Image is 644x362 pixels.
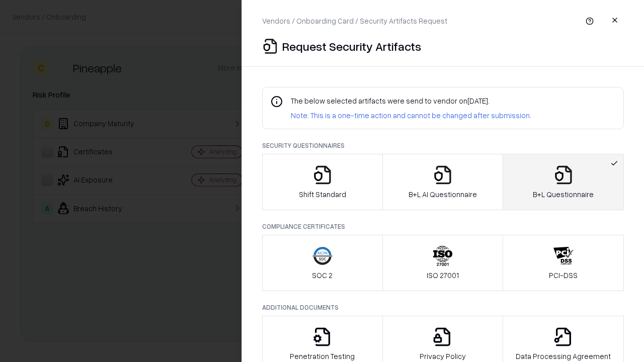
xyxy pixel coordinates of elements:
p: Shift Standard [299,189,346,200]
p: Note: This is a one-time action and cannot be changed after submission. [291,110,531,121]
p: The below selected artifacts were send to vendor on [DATE] . [291,96,531,106]
button: Shift Standard [262,154,383,210]
p: B+L AI Questionnaire [409,189,477,200]
p: SOC 2 [312,270,333,281]
button: PCI-DSS [503,235,624,291]
p: PCI-DSS [549,270,578,281]
p: Data Processing Agreement [516,351,611,361]
button: B+L AI Questionnaire [382,154,504,210]
button: SOC 2 [262,235,383,291]
p: Vendors / Onboarding Card / Security Artifacts Request [262,16,447,26]
p: B+L Questionnaire [533,189,594,200]
button: ISO 27001 [382,235,504,291]
p: ISO 27001 [427,270,459,281]
p: Penetration Testing [290,351,355,361]
p: Request Security Artifacts [282,38,421,54]
button: B+L Questionnaire [503,154,624,210]
p: Security Questionnaires [262,141,624,150]
p: Privacy Policy [420,351,466,361]
p: Additional Documents [262,303,624,312]
p: Compliance Certificates [262,222,624,231]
